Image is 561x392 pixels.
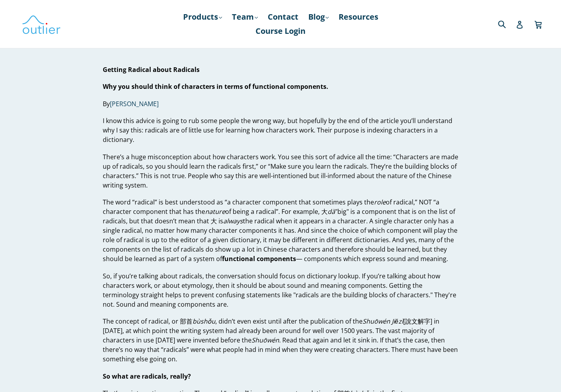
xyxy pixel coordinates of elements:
strong: Why you should think of characters in terms of functional components. [103,82,328,91]
p: There’s a huge misconception about how characters work. You see this sort of advice all the time:... [103,152,458,190]
p: The word “radical” is best understood as “a character component that sometimes plays the of radic... [103,197,458,263]
a: Products [179,10,226,24]
em: Shuōwén Jiězì [363,317,403,326]
em: role [374,198,386,206]
strong: So what are radicals, really? [103,372,191,381]
a: [PERSON_NAME] [110,99,159,109]
a: Blog [304,10,333,24]
p: The concept of radical, or 部首 , didn’t even exist until after the publication of the [說文解字] in [D... [103,317,458,364]
strong: functional components [222,254,296,263]
em: Shuōwén [252,336,279,344]
em: always [223,217,243,225]
p: I know this advice is going to rub some people the wrong way, but hopefully by the end of the art... [103,116,458,144]
em: bùshǒu [193,317,215,326]
p: By [103,99,458,109]
a: Team [228,10,262,24]
a: Course Login [252,24,309,38]
em: nature [205,207,225,216]
a: Resources [335,10,382,24]
a: Contact [264,10,302,24]
em: dà [328,207,335,216]
strong: Getting Radical about Radicals [103,65,200,74]
img: Outlier Linguistics [22,13,61,35]
input: Search [496,16,518,32]
p: So, if you’re talking about radicals, the conversation should focus on dictionary lookup. If you’... [103,271,458,309]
